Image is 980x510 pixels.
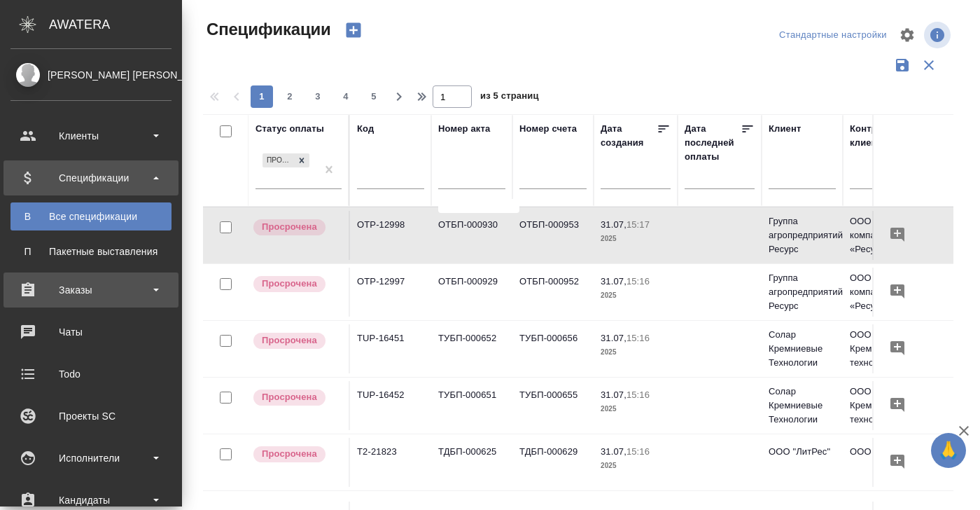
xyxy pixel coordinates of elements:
[431,381,512,430] td: ТУБП-000651
[512,268,594,317] td: ОТБП-000952
[350,268,431,317] td: OTP-12997
[10,67,171,83] div: [PERSON_NAME] [PERSON_NAME]
[685,122,741,164] div: Дата последней оплаты
[512,211,594,260] td: ОТБП-000953
[626,333,650,343] p: 15:16
[601,219,626,230] p: 31.07,
[262,220,317,234] p: Просрочена
[3,315,178,350] a: Чаты
[10,406,171,427] div: Проекты SC
[10,364,171,385] div: Todo
[17,209,164,223] div: Все спецификации
[601,232,671,246] p: 2025
[601,402,671,416] p: 2025
[431,438,512,487] td: ТДБП-000625
[10,202,171,230] a: ВВсе спецификации
[850,122,917,150] div: Контрагент клиента
[769,385,836,427] p: Солар Кремниевые Технологии
[769,328,836,370] p: Солар Кремниевые Технологии
[601,345,671,359] p: 2025
[261,152,311,170] div: Просрочена
[350,438,431,487] td: Т2-21823
[601,289,671,303] p: 2025
[279,85,301,108] button: 2
[512,381,594,430] td: ТУБП-000655
[438,122,490,136] div: Номер акта
[10,125,171,146] div: Клиенты
[626,446,650,457] p: 15:16
[850,385,917,427] p: ООО «Солар Кремниевые технологии»
[350,381,431,430] td: TUP-16452
[279,90,301,104] span: 2
[363,90,385,104] span: 5
[850,271,917,313] p: ООО Торговая компания «Ресурс-Юг»
[335,90,357,104] span: 4
[262,390,317,404] p: Просрочена
[49,11,182,39] div: AWATERA
[10,237,171,266] a: ППакетные выставления
[601,122,657,150] div: Дата создания
[337,18,370,42] button: Создать
[519,122,577,136] div: Номер счета
[776,25,890,46] div: split button
[431,211,512,260] td: ОТБП-000930
[3,357,178,392] a: Todo
[626,276,650,287] p: 15:16
[601,446,626,457] p: 31.07,
[307,85,329,108] button: 3
[626,390,650,400] p: 15:16
[601,390,626,400] p: 31.07,
[10,448,171,469] div: Исполнители
[203,18,331,41] span: Спецификации
[10,280,171,301] div: Заказы
[512,324,594,373] td: ТУБП-000656
[307,90,329,104] span: 3
[262,447,317,461] p: Просрочена
[924,22,953,48] span: Посмотреть информацию
[601,333,626,343] p: 31.07,
[10,322,171,343] div: Чаты
[350,324,431,373] td: TUP-16451
[350,211,431,260] td: OTP-12998
[255,122,324,136] div: Статус оплаты
[850,214,917,256] p: ООО Торговая компания «Ресурс-Юг»
[769,122,801,136] div: Клиент
[17,244,164,259] div: Пакетные выставления
[262,277,317,291] p: Просрочена
[431,324,512,373] td: ТУБП-000652
[601,459,671,473] p: 2025
[769,214,836,256] p: Группа агропредприятий Ресурс
[626,219,650,230] p: 15:17
[262,333,317,347] p: Просрочена
[512,438,594,487] td: ТДБП-000629
[889,52,916,78] button: Сохранить фильтры
[850,445,917,459] p: ООО "ЛитРес"
[769,271,836,313] p: Группа агропредприятий Ресурс
[769,445,836,459] p: ООО "ЛитРес"
[480,88,539,108] span: из 5 страниц
[890,18,924,52] span: Настроить таблицу
[363,85,385,108] button: 5
[3,399,178,434] a: Проекты SC
[916,52,942,78] button: Сбросить фильтры
[262,153,294,168] div: Просрочена
[335,85,357,108] button: 4
[357,122,374,136] div: Код
[431,268,512,317] td: ОТБП-000929
[10,167,171,188] div: Спецификации
[931,433,966,468] button: 🙏
[850,328,917,370] p: ООО «Солар Кремниевые технологии»
[601,276,626,287] p: 31.07,
[937,436,960,465] span: 🙏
